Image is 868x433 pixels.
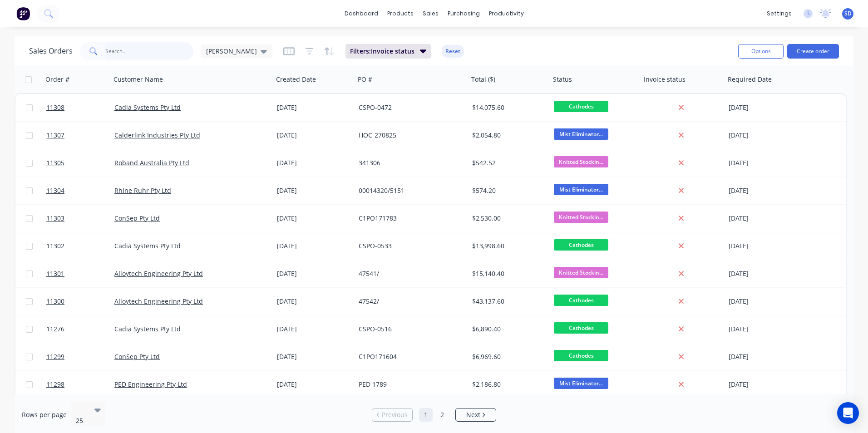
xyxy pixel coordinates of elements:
img: Factory [16,7,30,20]
a: 11305 [46,149,114,177]
div: $6,969.60 [472,352,543,361]
span: Cathodes [554,295,608,306]
a: 11308 [46,94,114,121]
span: Cathodes [554,101,608,112]
div: 341306 [359,158,459,167]
div: $2,054.80 [472,131,543,140]
span: 11303 [46,214,64,223]
div: products [383,7,418,20]
span: 11299 [46,352,64,361]
a: Alloytech Engineering Pty Ltd [114,297,203,305]
a: 11307 [46,122,114,149]
span: Mist Eliminator... [554,378,608,389]
a: Cadia Systems Pty Ltd [114,103,181,112]
span: 11308 [46,103,64,112]
div: [DATE] [277,297,351,306]
a: Rhine Ruhr Pty Ltd [114,186,171,195]
div: Required Date [728,75,772,84]
div: $43,137.60 [472,297,543,306]
div: [DATE] [277,269,351,278]
div: [DATE] [277,131,351,140]
div: PED 1789 [359,380,459,389]
span: Next [466,410,480,419]
button: Reset [442,45,464,58]
div: $574.20 [472,186,543,195]
a: 11304 [46,177,114,204]
span: Filters: Invoice status [350,47,414,56]
div: [DATE] [729,103,801,112]
a: Cadia Systems Pty Ltd [114,325,181,333]
a: ConSep Pty Ltd [114,214,160,222]
div: CSPO-0533 [359,241,459,251]
div: [DATE] [277,325,351,334]
div: Invoice status [644,75,686,84]
span: Cathodes [554,350,608,361]
div: PO # [358,75,372,84]
div: [DATE] [729,241,801,251]
span: SD [844,10,852,18]
span: Cathodes [554,322,608,334]
div: Order # [45,75,69,84]
div: sales [418,7,443,20]
div: $6,890.40 [472,325,543,334]
div: [DATE] [729,297,801,306]
span: 11307 [46,131,64,140]
div: [DATE] [277,241,351,251]
a: 11276 [46,315,114,343]
span: Knitted Stockin... [554,156,608,167]
span: 11305 [46,158,64,167]
div: 47542/ [359,297,459,306]
div: settings [762,7,796,20]
span: Knitted Stockin... [554,212,608,223]
div: Total ($) [471,75,495,84]
div: Status [553,75,572,84]
div: $14,075.60 [472,103,543,112]
div: CSPO-0472 [359,103,459,112]
h1: Sales Orders [29,47,73,55]
div: CSPO-0516 [359,325,459,334]
span: Rows per page [22,410,67,419]
span: Mist Eliminator... [554,128,608,140]
div: [DATE] [277,380,351,389]
div: [DATE] [277,158,351,167]
div: [DATE] [277,103,351,112]
a: ConSep Pty Ltd [114,352,160,361]
a: Page 2 [435,408,449,422]
button: Options [738,44,784,59]
div: HOC-270825 [359,131,459,140]
span: 11301 [46,269,64,278]
span: Mist Eliminator... [554,184,608,195]
a: Next page [456,410,496,419]
button: Filters:Invoice status [345,44,431,59]
div: [DATE] [729,380,801,389]
div: $542.52 [472,158,543,167]
div: [DATE] [277,186,351,195]
div: Open Intercom Messenger [837,402,859,424]
div: $13,998.60 [472,241,543,251]
div: $2,530.00 [472,214,543,223]
div: 25 [76,416,87,425]
span: 11298 [46,380,64,389]
a: 11299 [46,343,114,370]
span: Knitted Stockin... [554,267,608,278]
a: 11303 [46,205,114,232]
span: 11304 [46,186,64,195]
div: Created Date [276,75,316,84]
div: $15,140.40 [472,269,543,278]
div: C1PO171604 [359,352,459,361]
a: 11298 [46,371,114,398]
span: 11302 [46,241,64,251]
div: productivity [484,7,528,20]
div: purchasing [443,7,484,20]
button: Create order [787,44,839,59]
div: 00014320/5151 [359,186,459,195]
div: Customer Name [113,75,163,84]
div: [DATE] [729,352,801,361]
div: 47541/ [359,269,459,278]
div: [DATE] [729,214,801,223]
a: dashboard [340,7,383,20]
a: PED Engineering Pty Ltd [114,380,187,389]
a: Alloytech Engineering Pty Ltd [114,269,203,278]
input: Search... [105,42,194,60]
div: [DATE] [277,214,351,223]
